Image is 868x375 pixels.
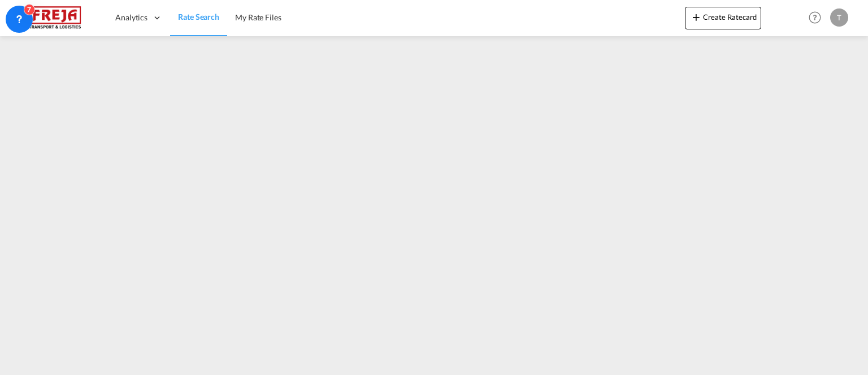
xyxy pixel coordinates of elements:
[115,12,147,23] span: Analytics
[178,12,219,21] span: Rate Search
[235,12,281,22] span: My Rate Files
[830,8,848,27] div: T
[17,5,93,31] img: 586607c025bf11f083711d99603023e7.png
[805,8,830,28] div: Help
[689,10,703,24] md-icon: icon-plus 400-fg
[685,7,761,29] button: icon-plus 400-fgCreate Ratecard
[805,8,824,27] span: Help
